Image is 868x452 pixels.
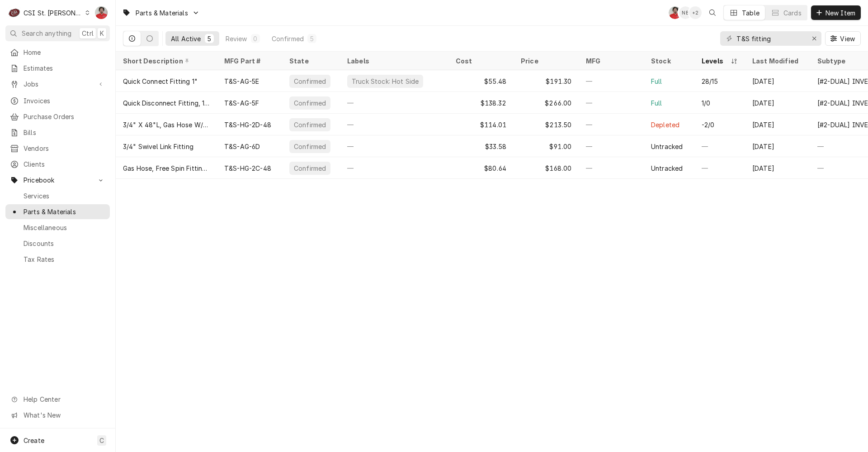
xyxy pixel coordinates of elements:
div: — [579,157,644,179]
div: Quick Disconnect Fitting, 1-1/4" [123,98,210,108]
div: T&S-AG-5E [224,77,259,86]
span: View [838,34,857,43]
div: Confirmed [272,34,304,43]
div: + 2 [689,6,702,19]
div: Truck Stock: Hot Side [351,77,420,86]
div: NB [679,6,692,19]
a: Purchase Orders [5,109,110,124]
div: Confirmed [293,98,327,108]
div: -2/0 [702,120,715,130]
div: T&S-AG-6D [224,142,260,151]
div: Cards [783,8,802,18]
div: MFG Part # [224,56,273,66]
div: Labels [347,56,441,66]
div: — [694,135,745,157]
div: $114.01 [448,114,514,135]
div: Quick Connect Fitting 1" [123,77,198,86]
a: Bills [5,125,110,140]
span: Services [24,191,105,201]
span: Invoices [24,96,105,106]
span: Jobs [24,79,92,89]
a: Clients [5,157,110,172]
div: 0 [253,34,258,43]
span: Vendors [24,144,105,153]
button: Open search [705,5,720,20]
a: Services [5,188,110,203]
div: — [340,157,448,179]
div: T&S-AG-5F [224,98,259,108]
div: Stock [651,56,685,66]
div: $213.50 [514,114,579,135]
div: Levels [702,56,729,66]
div: Cost [456,56,505,66]
a: Home [5,45,110,60]
div: — [579,92,644,114]
div: Untracked [651,142,683,151]
div: Nicholas Faubert's Avatar [669,6,681,19]
div: $91.00 [514,135,579,157]
a: Invoices [5,93,110,108]
span: Search anything [22,29,71,38]
div: $138.32 [448,92,514,114]
button: Search anythingCtrlK [5,25,110,41]
div: T&S-HG-2C-48 [224,163,271,173]
div: 3/4" Swivel Link Fitting [123,142,193,151]
div: $55.48 [448,70,514,92]
a: Go to Help Center [5,392,110,407]
div: T&S-HG-2D-48 [224,120,271,130]
a: Go to Pricebook [5,173,110,188]
button: View [825,31,861,46]
div: $33.58 [448,135,514,157]
div: All Active [171,34,201,43]
div: — [340,135,448,157]
span: Ctrl [82,29,94,38]
button: New Item [811,5,861,20]
a: Miscellaneous [5,220,110,235]
div: — [579,70,644,92]
span: Estimates [24,63,105,73]
div: — [579,135,644,157]
div: 5 [309,34,315,43]
a: Estimates [5,61,110,76]
span: Tax Rates [24,255,105,264]
div: $266.00 [514,92,579,114]
div: NF [669,6,681,19]
div: Confirmed [293,142,327,151]
div: MFG [586,56,635,66]
a: Parts & Materials [5,204,110,219]
div: — [340,92,448,114]
div: Untracked [651,163,683,173]
div: [DATE] [745,114,810,135]
a: Go to What's New [5,408,110,423]
div: CSI St. Louis's Avatar [8,6,21,19]
div: — [694,157,745,179]
span: Parts & Materials [136,8,188,18]
span: Discounts [24,239,105,248]
a: Vendors [5,141,110,156]
div: [DATE] [745,70,810,92]
div: Confirmed [293,120,327,130]
input: Keyword search [736,31,804,46]
div: $80.64 [448,157,514,179]
span: New Item [824,8,857,18]
span: Help Center [24,394,104,404]
div: Depleted [651,120,679,130]
span: Bills [24,128,105,137]
span: Clients [24,159,105,169]
div: Short Description [123,56,208,66]
a: Go to Jobs [5,77,110,91]
button: Erase input [807,31,821,46]
div: Confirmed [293,163,327,173]
div: 3/4" X 48"L, Gas Hose W/Free Spin Fittings [123,120,210,130]
span: Miscellaneous [24,223,105,232]
div: [DATE] [745,157,810,179]
div: Price [521,56,570,66]
span: Home [24,48,105,57]
div: [DATE] [745,135,810,157]
div: Full [651,98,662,108]
span: Parts & Materials [24,207,105,216]
span: Pricebook [24,175,92,185]
a: Discounts [5,236,110,251]
div: Full [651,77,662,86]
div: CSI St. [PERSON_NAME] [24,8,82,18]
